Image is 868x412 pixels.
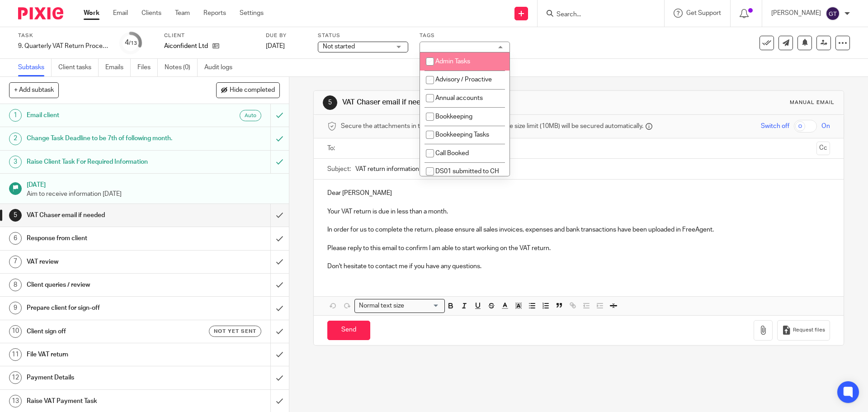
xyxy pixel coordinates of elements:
[435,132,489,138] span: Bookkeeping Tasks
[435,76,492,83] span: Advisory / Proactive
[9,133,22,145] div: 2
[327,244,830,253] p: Please reply to this email to confirm I am able to start working on the VAT return.
[318,32,408,39] label: Status
[164,42,208,51] p: Aiconfident Ltd
[327,321,370,340] input: Send
[84,9,99,18] a: Work
[9,209,22,222] div: 5
[323,95,337,110] div: 5
[164,32,255,39] label: Client
[761,122,789,131] span: Switch off
[357,301,406,311] span: Normal text size
[125,38,137,48] div: 4
[203,9,226,18] a: Reports
[9,302,22,314] div: 9
[327,165,351,174] label: Subject:
[9,395,22,407] div: 13
[420,32,510,39] label: Tags
[9,256,22,268] div: 7
[240,110,261,121] div: Auto
[9,109,22,122] div: 1
[214,327,256,335] span: Not yet sent
[821,122,830,131] span: On
[18,59,52,76] a: Subtasks
[27,394,183,408] h1: Raise VAT Payment Task
[27,371,183,384] h1: Payment Details
[354,299,445,313] div: Search for option
[9,82,59,98] button: + Add subtask
[27,278,183,292] h1: Client queries / review
[435,95,483,101] span: Annual accounts
[435,168,499,175] span: DS01 submitted to CH
[129,41,137,46] small: /13
[771,9,821,18] p: [PERSON_NAME]
[793,327,825,334] span: Request files
[113,9,128,18] a: Email
[27,325,183,338] h1: Client sign off
[175,9,190,18] a: Team
[27,109,183,122] h1: Email client
[777,320,830,341] button: Request files
[240,9,264,18] a: Settings
[556,11,637,19] input: Search
[327,225,830,234] p: In order for us to complete the return, please ensure all sales invoices, expenses and bank trans...
[9,279,22,291] div: 8
[9,371,22,384] div: 12
[27,208,183,222] h1: VAT Chaser email if needed
[27,155,183,169] h1: Raise Client Task For Required Information
[27,301,183,315] h1: Prepare client for sign-off
[27,348,183,361] h1: File VAT return
[27,132,183,145] h1: Change Task Deadline to be 7th of following month.
[18,42,108,51] div: 9. Quarterly VAT Return Process
[327,189,830,198] p: Dear [PERSON_NAME]
[9,348,22,361] div: 11
[323,43,355,50] span: Not started
[266,43,285,49] span: [DATE]
[105,59,131,76] a: Emails
[18,32,108,39] label: Task
[9,232,22,245] div: 6
[230,87,275,94] span: Hide completed
[826,6,840,21] img: svg%3E
[407,301,439,311] input: Search for option
[327,144,337,153] label: To:
[790,99,835,106] div: Manual email
[142,9,161,18] a: Clients
[27,189,280,199] p: Aim to receive information [DATE]
[9,325,22,338] div: 10
[266,32,307,39] label: Due by
[27,178,280,189] h1: [DATE]
[435,58,470,65] span: Admin Tasks
[58,59,99,76] a: Client tasks
[686,10,721,16] span: Get Support
[435,150,469,156] span: Call Booked
[137,59,158,76] a: Files
[435,114,472,120] span: Bookkeeping
[342,98,598,107] h1: VAT Chaser email if needed
[9,156,22,168] div: 3
[216,82,280,98] button: Hide completed
[18,7,63,19] img: Pixie
[204,59,239,76] a: Audit logs
[341,122,643,131] span: Secure the attachments in this message. Files exceeding the size limit (10MB) will be secured aut...
[27,232,183,245] h1: Response from client
[327,262,830,271] p: Don't hesitate to contact me if you have any questions.
[165,59,198,76] a: Notes (0)
[816,142,830,155] button: Cc
[27,255,183,269] h1: VAT review
[327,207,830,216] p: Your VAT return is due in less than a month.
